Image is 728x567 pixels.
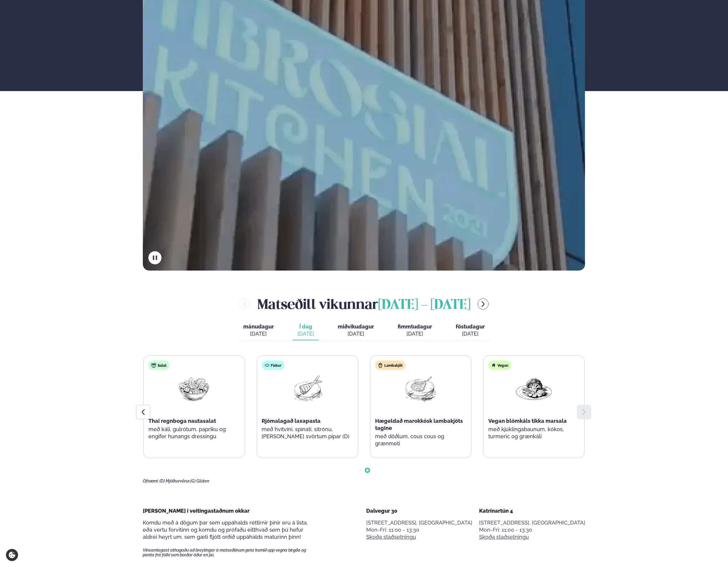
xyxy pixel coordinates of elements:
[488,360,511,370] div: Vegan
[333,321,379,340] button: miðvikudagur [DATE]
[515,375,553,402] img: Vegan.png
[239,321,279,340] button: mánudagur [DATE]
[375,418,463,431] span: Hægeldað marokkósk lambakjöts tagine
[297,323,314,330] span: Í dag
[393,321,437,340] button: fimmtudagur [DATE]
[143,508,249,514] span: [PERSON_NAME] í veitingastaðnum okkar
[243,323,274,330] span: mánudagur
[262,418,321,424] span: Rjómalagað laxapasta
[143,548,316,557] span: Vinsamlegast athugaðu að breytingar á matseðlinum geta komið upp vegna birgða og panta frá fólki ...
[366,533,416,541] a: Skoða staðsetningu
[375,433,466,447] p: með döðlum, cous cous og grænmeti
[479,519,585,526] p: [STREET_ADDRESS], [GEOGRAPHIC_DATA]
[402,375,440,402] img: Lamb-Meat.png
[456,330,485,337] div: [DATE]
[6,549,18,561] a: Cookie settings
[239,298,250,309] button: menu-btn-left
[491,363,496,368] img: Vegan.svg
[143,520,308,540] span: Komdu með á dögum þar sem uppáhalds réttirnir þínir eru á lista, eða vertu forvitinn og komdu og ...
[148,360,169,370] div: Salat
[478,298,489,309] button: menu-btn-right
[262,426,353,440] p: með hvítvíni, spínati, sítrónu, [PERSON_NAME] svörtum pipar (D)
[159,479,190,483] span: (D) Mjólkurvörur,
[479,507,585,514] div: Katrínartún 4
[366,526,472,533] div: Mon-Fri: 11:00 - 13:30
[143,479,159,483] span: Ofnæmi:
[366,507,472,514] div: Dalvegur 30
[293,321,319,340] button: Í dag [DATE]
[175,375,213,402] img: Salad.png
[151,363,156,368] img: salad.svg
[288,375,326,402] img: Fish.png
[359,469,361,471] span: Go to slide 1
[488,418,567,424] span: Vegan blómkáls tikka marsala
[338,330,374,337] div: [DATE]
[398,323,432,330] span: fimmtudagur
[378,299,471,312] span: [DATE] - [DATE]
[243,330,274,337] div: [DATE]
[190,479,209,483] span: (G) Glúten
[456,323,485,330] span: föstudagur
[297,330,314,337] div: [DATE]
[148,418,216,424] span: Thai regnboga nautasalat
[451,321,489,340] button: föstudagur [DATE]
[488,426,580,440] p: með kjúklingabaunum, kókos, turmeric og grænkáli
[262,360,284,370] div: Fiskur
[366,519,472,526] p: [STREET_ADDRESS], [GEOGRAPHIC_DATA]
[479,526,585,533] div: Mon-Fri: 11:00 - 13:30
[366,469,369,471] span: Go to slide 2
[265,363,269,368] img: fish.svg
[148,426,240,440] p: með káli, gulrótum, papriku og engifer hunangs dressingu
[378,363,383,368] img: Lamb.svg
[338,323,374,330] span: miðvikudagur
[398,330,432,337] div: [DATE]
[479,533,529,541] a: Skoða staðsetningu
[375,360,406,370] div: Lambakjöt
[257,294,471,314] h2: Matseðill vikunnar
